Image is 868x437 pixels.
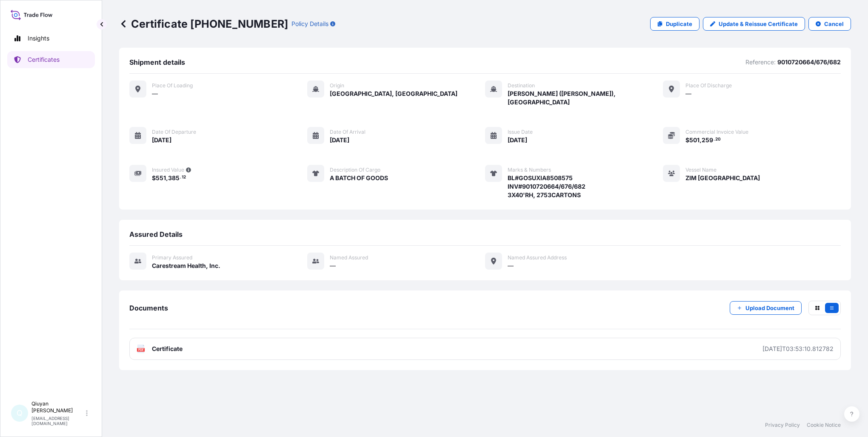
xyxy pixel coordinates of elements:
span: Place of discharge [685,82,732,89]
span: [PERSON_NAME] ([PERSON_NAME]), [GEOGRAPHIC_DATA] [508,89,663,106]
span: Q [17,409,23,417]
span: — [685,89,691,98]
span: Destination [508,82,535,89]
text: PDF [138,348,144,351]
p: Duplicate [666,20,692,28]
p: Update & Reissue Certificate [719,20,798,28]
span: Marks & Numbers [508,167,551,173]
span: BL#GOSUXIA8508575 INV#9010720664/676/682 3X40'RH, 2753CARTONS [508,174,585,199]
a: Update & Reissue Certificate [703,17,805,31]
span: 385 [168,175,180,181]
span: Certificate [152,345,183,353]
p: Insights [28,34,49,43]
span: Assured Details [129,230,183,239]
span: 12 [182,176,186,179]
span: 20 [715,138,721,141]
span: , [166,175,168,181]
span: $ [152,175,156,181]
p: 9010720664/676/682 [777,58,841,66]
span: Shipment details [129,58,185,66]
a: Privacy Policy [765,422,800,428]
span: . [714,138,715,141]
p: Upload Document [745,304,794,312]
span: , [700,137,702,143]
span: Origin [330,82,344,89]
a: PDFCertificate[DATE]T03:53:10.812782 [129,338,841,360]
span: Carestream Health, Inc. [152,262,220,270]
a: Certificates [7,51,95,68]
a: Duplicate [650,17,700,31]
p: Qiuyan [PERSON_NAME] [31,400,84,414]
a: Insights [7,30,95,47]
p: Policy Details [291,20,328,28]
span: Named Assured Address [508,254,567,261]
p: Reference: [745,58,776,66]
span: . [180,176,181,179]
span: A BATCH OF GOODS [330,174,388,182]
span: Description of cargo [330,167,380,173]
span: Place of Loading [152,82,193,89]
button: Cancel [808,17,851,31]
span: — [330,262,336,270]
span: — [152,89,158,98]
span: [GEOGRAPHIC_DATA], [GEOGRAPHIC_DATA] [330,89,457,98]
span: Issue Date [508,129,533,135]
p: Certificate [PHONE_NUMBER] [119,17,288,31]
span: 259 [702,137,713,143]
span: 551 [156,175,166,181]
span: Primary assured [152,254,192,261]
p: Certificates [28,55,60,64]
span: Date of departure [152,129,196,135]
span: Vessel Name [685,167,717,173]
p: Cancel [824,20,844,28]
span: [DATE] [330,136,349,144]
span: $ [685,137,689,143]
div: [DATE]T03:53:10.812782 [762,345,834,353]
span: Named Assured [330,254,368,261]
p: [EMAIL_ADDRESS][DOMAIN_NAME] [31,416,84,426]
span: — [508,262,514,270]
span: ZIM [GEOGRAPHIC_DATA] [685,174,760,182]
span: Commercial Invoice Value [685,129,748,135]
span: [DATE] [152,136,171,144]
button: Upload Document [730,301,802,315]
span: Insured Value [152,167,184,173]
a: Cookie Notice [807,422,841,428]
span: [DATE] [508,136,527,144]
span: Date of arrival [330,129,365,135]
span: 501 [689,137,700,143]
span: Documents [129,304,168,312]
